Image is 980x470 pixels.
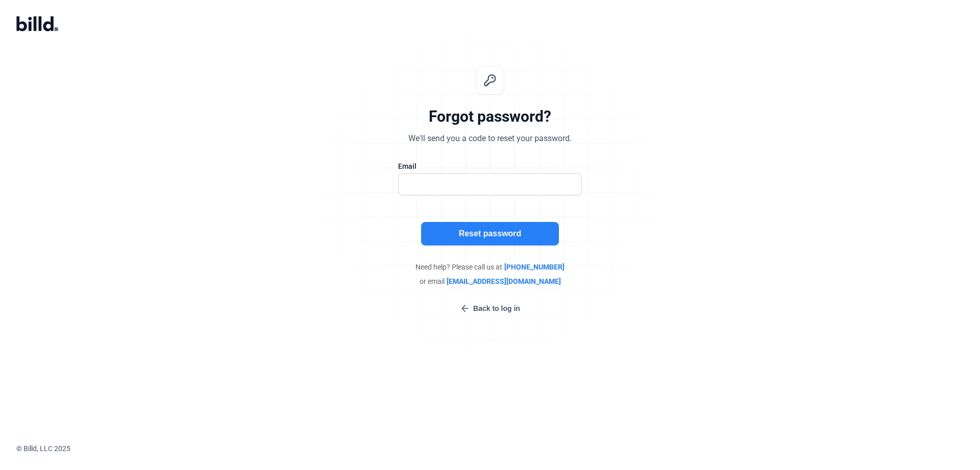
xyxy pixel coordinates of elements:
div: Forgot password? [429,107,551,126]
div: Email [398,161,582,171]
div: © Billd, LLC 2025 [16,443,980,454]
div: We'll send you a code to reset your password. [408,132,572,145]
span: [PHONE_NUMBER] [504,262,565,272]
button: Back to log in [457,303,523,314]
div: Need help? Please call us at [337,262,643,272]
div: or email [337,276,643,286]
button: Reset password [421,222,559,245]
span: [EMAIL_ADDRESS][DOMAIN_NAME] [447,276,561,286]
